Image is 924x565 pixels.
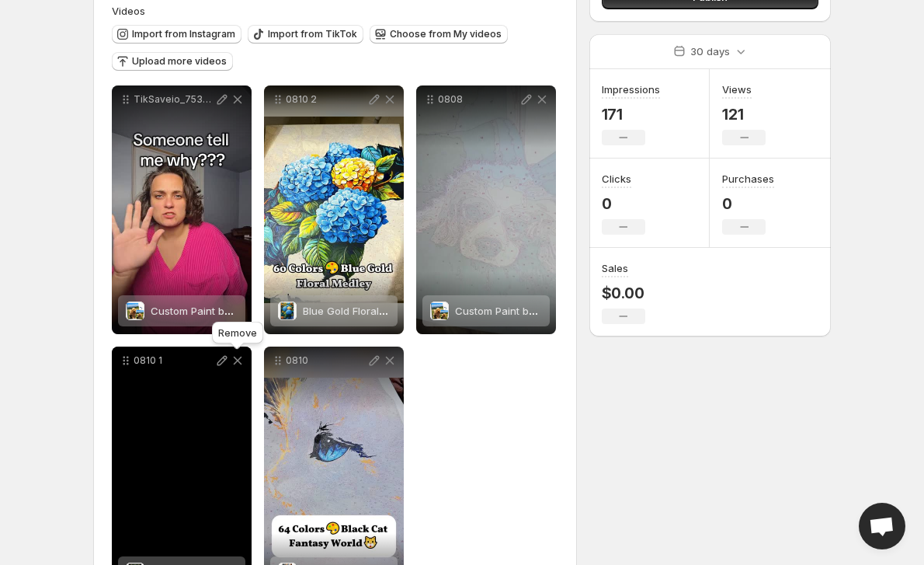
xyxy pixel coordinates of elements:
h3: Purchases [722,171,774,187]
p: $0.00 [602,284,645,302]
button: Import from Instagram [112,25,241,44]
p: 121 [722,105,766,124]
button: Import from TikTok [248,25,363,44]
p: 30 days [690,44,730,59]
p: 0810 2 [286,93,366,106]
p: 0810 [286,354,366,367]
p: 171 [602,105,660,124]
span: Choose from My videos [390,28,502,40]
span: Import from Instagram [132,28,235,40]
button: Choose from My videos [370,25,508,44]
span: Custom Paint by Numbers Kit [455,305,596,317]
span: Videos [112,5,145,17]
p: TikSaveio_7537145729194724663 [134,93,214,106]
span: Upload more videos [132,55,227,68]
p: 0808 [438,93,519,106]
span: Blue Gold Floral Medley [303,305,417,317]
span: Custom Paint by Numbers Kit [151,305,291,317]
p: 0 [722,194,774,213]
div: TikSaveio_7537145729194724663Custom Paint by Numbers KitCustom Paint by Numbers Kit [112,85,252,334]
span: Import from TikTok [268,28,357,40]
img: Custom Paint by Numbers Kit [126,302,144,320]
h3: Views [722,82,752,97]
button: Upload more videos [112,52,233,71]
div: 0810 2Blue Gold Floral MedleyBlue Gold Floral Medley [264,85,404,334]
h3: Clicks [602,171,631,187]
img: Custom Paint by Numbers Kit [430,302,449,320]
img: Blue Gold Floral Medley [278,302,297,320]
div: 0808Custom Paint by Numbers KitCustom Paint by Numbers Kit [416,85,556,334]
a: Open chat [859,503,905,549]
p: 0 [602,194,645,213]
h3: Impressions [602,82,660,97]
h3: Sales [602,260,628,276]
p: 0810 1 [134,354,214,367]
